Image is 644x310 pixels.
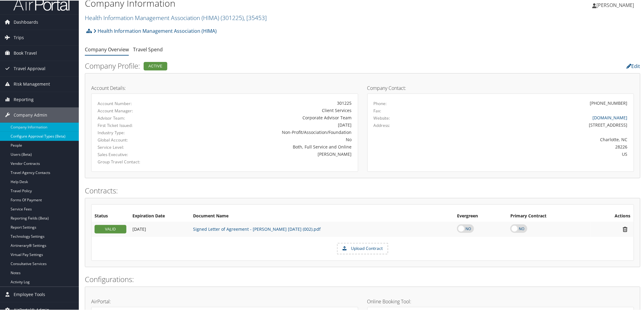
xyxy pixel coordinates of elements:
th: Primary Contract [507,210,591,221]
label: Group Travel Contact: [98,158,176,164]
span: Reporting [14,91,34,107]
label: Service Level: [98,144,176,150]
div: [STREET_ADDRESS] [439,121,628,128]
i: Remove Contract [620,226,631,232]
h2: Configurations: [85,274,640,284]
label: Fax: [374,107,382,113]
span: Travel Approval [14,60,45,76]
div: Non-Profit/Association/Foundation [185,128,352,135]
h4: Account Details: [91,85,358,90]
label: First Ticket Issued: [98,122,176,128]
span: ( 301225 ) [221,13,244,21]
span: Company Admin [14,107,47,122]
label: Website: [374,114,390,121]
th: Document Name [190,210,454,221]
a: Health Information Management Association (HIMA) [93,24,217,36]
h4: Company Contact: [367,85,634,90]
span: [PERSON_NAME] [597,1,634,8]
div: Both, Full Service and Online [185,143,352,149]
label: Address: [374,122,390,128]
label: Upload Contract [338,243,388,253]
a: Signed Letter of Agreement - [PERSON_NAME] [DATE] (002).pdf [193,226,321,231]
div: No [185,136,352,142]
h2: Contracts: [85,185,640,195]
label: Account Manager: [98,107,176,113]
h2: Company Profile: [85,60,452,70]
div: Active [144,61,167,70]
span: Risk Management [14,76,50,91]
th: Actions [591,210,634,221]
span: Employee Tools [14,286,45,301]
label: Global Account: [98,136,176,142]
div: [DATE] [185,121,352,128]
th: Status [92,210,129,221]
label: Advisor Team: [98,114,176,121]
a: Company Overview [85,46,129,52]
a: Edit [627,62,640,69]
span: , [ 35453 ] [244,13,267,21]
a: Health Information Management Association (HIMA) [85,13,267,21]
th: Expiration Date [129,210,190,221]
div: Client Services [185,107,352,113]
span: [DATE] [132,226,146,231]
div: VALID [95,224,126,233]
th: Evergreen [454,210,507,221]
div: US [439,150,628,157]
div: Charlotte, NC [439,136,628,142]
label: Industry Type: [98,129,176,135]
a: Travel Spend [133,46,163,52]
span: Trips [14,29,24,45]
div: [PERSON_NAME] [185,150,352,157]
label: Phone: [374,100,387,106]
div: Add/Edit Date [132,226,187,231]
h4: Online Booking Tool: [367,298,634,303]
span: Dashboards [14,14,38,29]
label: Sales Executive: [98,151,176,157]
div: [PHONE_NUMBER] [590,99,628,106]
div: 28226 [439,143,628,149]
a: [DOMAIN_NAME] [593,114,628,120]
div: Corporate Advisor Team [185,114,352,120]
label: Account Number: [98,100,176,106]
h4: AirPortal: [91,298,358,303]
span: Book Travel [14,45,37,60]
div: 301225 [185,99,352,106]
